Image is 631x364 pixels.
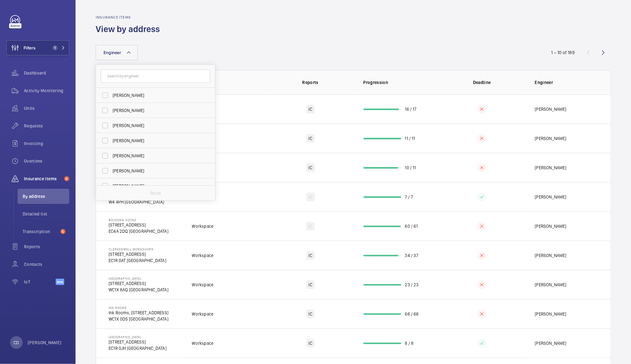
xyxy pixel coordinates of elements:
[535,135,566,142] p: [PERSON_NAME]
[405,194,413,200] p: 7 / 7
[53,45,58,50] span: 1
[101,70,210,83] input: Search by engineer
[535,165,566,171] p: [PERSON_NAME]
[109,247,166,251] p: Clerkenwell Workshops
[109,251,166,257] p: [STREET_ADDRESS]
[192,252,214,259] p: Workspace
[109,222,168,228] p: [STREET_ADDRESS]
[109,257,166,264] p: EC1R 0AT [GEOGRAPHIC_DATA]
[96,45,138,60] button: Engineer
[109,199,164,205] p: W4 4PH [GEOGRAPHIC_DATA]
[24,261,69,267] span: Contacts
[24,70,69,76] span: Dashboard
[109,316,168,322] p: WC1X 0DS [GEOGRAPHIC_DATA]
[405,165,416,171] p: 10 / 11
[24,244,69,250] span: Reports
[113,153,199,159] span: [PERSON_NAME]
[535,79,598,86] p: Engineer
[109,218,168,222] p: Bouverie House
[24,123,69,129] span: Requests
[405,135,415,142] p: 11 / 11
[192,311,214,317] p: Workspace
[535,282,566,288] p: [PERSON_NAME]
[405,282,419,288] p: 23 / 23
[405,311,419,317] p: 66 / 66
[306,310,315,318] div: IC
[24,176,62,182] span: Insurance items
[113,92,199,98] span: [PERSON_NAME]
[24,140,69,147] span: Invoicing
[306,251,315,260] div: IC
[405,223,418,229] p: 60 / 61
[192,340,214,346] p: Workspace
[113,137,199,144] span: [PERSON_NAME]
[192,79,268,86] p: Customer
[535,252,566,259] p: [PERSON_NAME]
[306,163,315,172] div: IC
[535,223,566,229] p: [PERSON_NAME]
[109,228,168,234] p: EC4A 2DQ [GEOGRAPHIC_DATA]
[24,45,36,51] span: Filters
[306,134,315,143] div: IC
[109,345,166,351] p: EC1R 0JH [GEOGRAPHIC_DATA]
[113,168,199,174] span: [PERSON_NAME]
[192,282,214,288] p: Workspace
[405,106,417,112] p: 16 / 17
[104,50,121,55] span: Engineer
[535,106,566,112] p: [PERSON_NAME]
[96,23,164,35] h1: View by address
[23,228,58,235] span: Transcription
[443,79,521,86] p: Deadline
[535,340,566,346] p: [PERSON_NAME]
[109,277,168,280] p: [GEOGRAPHIC_DATA]
[109,287,168,293] p: WC1X 8AQ [GEOGRAPHIC_DATA]
[24,158,69,164] span: Overtime
[64,176,69,181] span: 6
[113,122,199,129] span: [PERSON_NAME]
[306,339,315,348] div: IC
[551,49,575,56] div: 1 – 10 of 189
[60,229,65,234] span: 6
[272,79,349,86] p: Reports
[150,190,161,196] p: Reset
[24,279,56,285] span: IoT
[109,339,166,345] p: [STREET_ADDRESS]
[6,40,69,55] button: Filters1
[24,87,69,94] span: Activity Monitoring
[113,107,199,114] span: [PERSON_NAME]
[109,335,166,339] p: [GEOGRAPHIC_DATA]
[306,105,315,114] div: IC
[535,311,566,317] p: [PERSON_NAME]
[24,105,69,111] span: Units
[109,306,168,310] p: Ink Rooms
[363,79,439,86] p: Progression
[113,183,199,189] span: [PERSON_NAME]
[23,193,69,199] span: By address
[192,223,214,229] p: Workspace
[96,15,164,20] h2: Insurance items
[306,193,315,201] div: IC
[405,252,419,259] p: 34 / 37
[28,339,62,346] p: [PERSON_NAME]
[535,194,566,200] p: [PERSON_NAME]
[405,340,414,346] p: 8 / 8
[14,339,19,346] p: CD
[56,279,64,285] span: Beta
[306,222,315,231] div: IC
[109,280,168,287] p: [STREET_ADDRESS]
[23,211,69,217] span: Detailed list
[306,280,315,289] div: IC
[109,310,168,316] p: Ink Rooms, [STREET_ADDRESS]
